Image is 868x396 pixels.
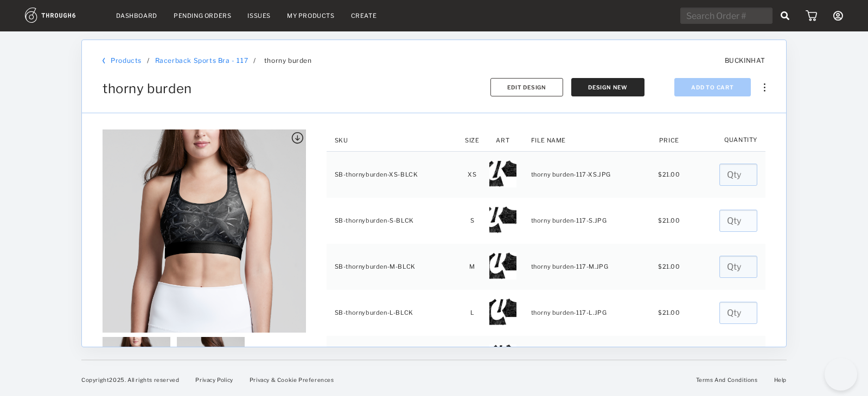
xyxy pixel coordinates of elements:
[327,244,462,290] td: SB-thornyburden-M-BLCK
[523,151,653,198] td: thorny burden-117-XS.JPG
[716,129,765,139] th: Quantity
[719,302,757,324] input: Qty
[489,160,516,187] img: 36711283-2daf-4e99-a943-1af47c41bb0f-XS.jpg
[103,57,105,64] img: back_bracket.f28aa67b.svg
[462,198,483,244] td: S
[825,358,857,391] iframe: Toggle Customer Support
[653,129,685,151] th: Price
[674,78,751,96] button: Add To Cart
[327,129,462,151] th: SKU
[327,151,462,198] td: SB-thornyburden-XS-BLCK
[489,345,516,372] img: 1e91e127-1126-4864-855c-3df5939152c3-XL.jpg
[523,336,653,382] td: thorny burden-117-XL.JPG
[81,376,179,383] span: Copyright 2025 . All rights reserved
[327,336,462,382] td: SB-thornyburden-XL-BLCK
[174,12,231,20] a: Pending Orders
[195,376,233,383] a: Privacy Policy
[523,244,653,290] td: thorny burden-117-M.JPG
[111,56,142,64] a: Products
[571,78,644,96] button: Design New
[147,56,150,64] div: /
[116,12,157,20] a: Dashboard
[250,376,334,383] a: Privacy & Cookie Preferences
[327,290,462,336] td: SB-thornyburden-L-BLCK
[462,151,483,198] td: XS
[253,56,256,64] span: /
[719,164,757,186] input: Qty
[483,129,523,151] th: Art
[507,84,546,90] span: Edit Design
[658,309,680,316] span: $ 21.00
[680,8,773,24] input: Search Order #
[462,336,483,382] td: XL
[806,10,817,21] img: icon_cart.dab5cea1.svg
[658,171,680,178] span: $ 21.00
[155,56,248,64] a: Racerback Sports Bra - 117
[103,81,192,96] span: thorny burden
[764,83,765,92] img: meatball_vertical.0c7b41df.svg
[523,198,653,244] td: thorny burden-117-S.JPG
[247,12,271,20] a: Issues
[462,244,483,290] td: M
[25,8,100,23] img: logo.1c10ca64.svg
[489,206,516,233] img: 72deaca2-2f2d-4111-b9ab-959b284d991b-S.jpg
[719,210,757,232] input: Qty
[523,290,653,336] td: thorny burden-117-L.JPG
[291,132,303,144] img: icon_button_download.25f86ee2.svg
[696,376,758,383] a: Terms And Conditions
[462,290,483,336] td: L
[658,263,680,270] span: $ 21.00
[523,129,653,151] th: File Name
[489,252,516,280] img: 10cd2320-b8c1-4c60-9abd-e299df09bc2c-M.jpg
[774,376,787,383] a: Help
[489,298,516,326] img: c9088bf4-d641-459b-9f2d-210730691438-L.jpg
[490,78,563,96] button: Edit Design
[327,198,462,244] td: SB-thornyburden-S-BLCK
[462,129,483,151] th: Size
[725,56,765,64] span: BUCKINHAT
[719,256,757,278] input: Qty
[351,12,377,20] a: Create
[658,217,680,224] span: $ 21.00
[264,56,312,64] span: thorny burden
[287,12,335,20] a: My Products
